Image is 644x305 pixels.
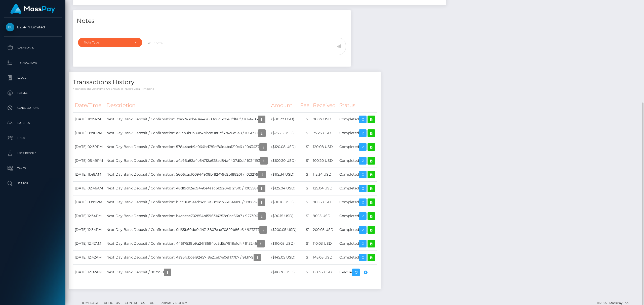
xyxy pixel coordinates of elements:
a: Cancellations [4,102,62,114]
td: $1 [298,237,311,250]
td: Completed [338,195,377,209]
td: Next Day Bank Deposit / Confirmation: 4a95fdbce19245718e2ceb7e0ef177b7 / 913179 [105,250,269,264]
td: Next Day Bank Deposit / Confirmation: 37e5743cb48e442689d8c6c045fdfa1f / 1074283 [105,112,269,126]
td: ($110.36 USD) [269,264,298,280]
td: Completed [338,168,377,181]
td: 125.04 USD [311,181,338,195]
p: Taxes [6,165,60,172]
td: Next Day Bank Deposit / Confirmation: b4caeac702854b1596314252e0ec66a7 / 927396 [105,209,269,223]
td: [DATE] 08:16PM [73,126,105,140]
td: [DATE] 05:49PM [73,154,105,168]
td: [DATE] 12:47AM [73,237,105,250]
td: 90.16 USD [311,195,338,209]
td: ($110.03 USD) [269,237,298,250]
td: $1 [298,168,311,181]
td: 200.05 USD [311,223,338,237]
td: ($115.34 USD) [269,168,298,181]
p: Transactions [6,59,60,67]
td: Completed [338,181,377,195]
div: Note Type [84,40,131,44]
a: Payees [4,87,62,99]
a: Links [4,132,62,144]
td: $1 [298,195,311,209]
td: Completed [338,209,377,223]
td: Completed [338,126,377,140]
h4: Transactions History [73,78,377,87]
th: Description [105,98,269,112]
td: ($145.05 USD) [269,250,298,264]
td: 110.03 USD [311,237,338,250]
td: ($90.27 USD) [269,112,298,126]
p: Search [6,180,60,187]
img: MassPay Logo [10,4,55,14]
p: * Transactions date/time are shown in payee's local timezone [73,87,377,91]
td: ($100.20 USD) [269,154,298,168]
p: Batches [6,119,60,127]
td: $1 [298,140,311,154]
h4: Notes [77,17,347,25]
a: Dashboard [4,41,62,54]
td: 100.20 USD [311,154,338,168]
td: $1 [298,181,311,195]
td: Next Day Bank Deposit / 803790 [105,264,269,280]
td: $1 [298,209,311,223]
td: 75.25 USD [311,126,338,140]
p: Cancellations [6,104,60,112]
td: ERROR [338,264,377,280]
th: Fee [298,98,311,112]
p: Dashboard [6,44,60,52]
td: ($200.05 USD) [269,223,298,237]
td: 120.08 USD [311,140,338,154]
td: [DATE] 12:34PM [73,209,105,223]
td: [DATE] 02:46AM [73,181,105,195]
td: [DATE] 09:19PM [73,195,105,209]
td: [DATE] 11:05PM [73,112,105,126]
th: Received [311,98,338,112]
td: 90.27 USD [311,112,338,126]
td: Completed [338,140,377,154]
p: Links [6,134,60,142]
td: $1 [298,223,311,237]
a: Transactions [4,57,62,69]
a: Batches [4,117,62,129]
td: Completed [338,154,377,168]
td: Next Day Bank Deposit / Confirmation: 57844aeb9a064bd781ef86d4ba1210c6 / 1043437 [105,140,269,154]
img: B2SPIN Limited [6,23,14,31]
td: Next Day Bank Deposit / Confirmation: 48df9df2ed9440e4aac6b9204812f3f0 / 1005581 [105,181,269,195]
td: $1 [298,154,311,168]
td: Next Day Bank Deposit / Confirmation: 44617539b9a24f8694ec5d5d7918e1d4 / 915246 [105,237,269,250]
td: $1 [298,264,311,280]
a: Ledger [4,72,62,84]
td: ($120.08 USD) [269,140,298,154]
td: 145.05 USD [311,250,338,264]
td: Completed [338,237,377,250]
a: User Profile [4,147,62,160]
td: [DATE] 12:02AM [73,264,105,280]
td: Next Day Bank Deposit / Confirmation: e213b0b0380c471bbe9a83f67420e9e8 / 1061733 [105,126,269,140]
th: Date/Time [73,98,105,112]
td: [DATE] 12:42AM [73,250,105,264]
td: [DATE] 12:34PM [73,223,105,237]
td: ($90.15 USD) [269,209,298,223]
td: [DATE] 02:39PM [73,140,105,154]
td: Completed [338,250,377,264]
td: Next Day Bank Deposit / Confirmation: b1cc86a9eedc4952a18c0db56014e1c6 / 988837 [105,195,269,209]
td: [DATE] 11:48AM [73,168,105,181]
td: 90.15 USD [311,209,338,223]
td: Next Day Bank Deposit / Confirmation: 0d65b69dd0c147a3807eae70829b86e6 / 927377 [105,223,269,237]
th: Amount [269,98,298,112]
p: Payees [6,89,60,97]
td: $1 [298,112,311,126]
button: Note Type [78,38,142,47]
td: $1 [298,126,311,140]
td: ($125.04 USD) [269,181,298,195]
span: B2SPIN Limited [4,25,62,29]
a: Taxes [4,162,62,175]
th: Status [338,98,377,112]
a: Search [4,177,62,190]
td: ($75.25 USD) [269,126,298,140]
td: $1 [298,250,311,264]
td: Next Day Bank Deposit / Confirmation: a4a96a82a4e64712a625ad84a4407d0d / 1024193 [105,154,269,168]
td: 115.34 USD [311,168,338,181]
td: ($90.16 USD) [269,195,298,209]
